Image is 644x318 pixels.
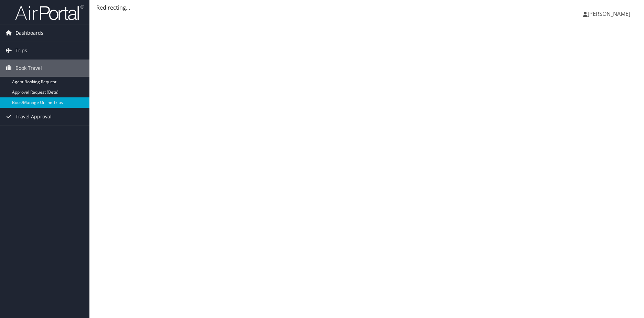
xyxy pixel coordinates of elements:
[15,60,42,77] span: Book Travel
[96,3,637,12] div: Redirecting...
[15,108,52,125] span: Travel Approval
[588,10,630,18] span: [PERSON_NAME]
[15,4,84,21] img: airportal-logo.png
[583,3,637,24] a: [PERSON_NAME]
[15,42,27,59] span: Trips
[15,24,43,42] span: Dashboards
